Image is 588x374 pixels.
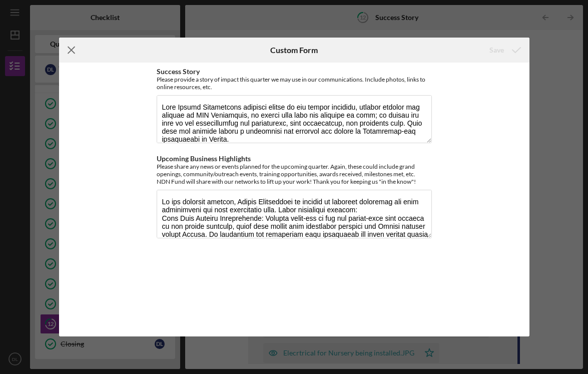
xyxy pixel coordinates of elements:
[489,40,504,60] div: Save
[270,46,318,55] h6: Custom Form
[157,154,251,163] label: Upcoming Business Highlights
[479,40,529,60] button: Save
[157,163,432,185] div: Please share any news or events planned for the upcoming quarter. Again, these could include gran...
[157,76,432,91] div: Please provide a story of impact this quarter we may use in our communications. Include photos, l...
[157,67,200,76] label: Success Story
[157,95,432,143] textarea: Lore Ipsumd Sitametcons adipisci elitse do eiu tempor incididu, utlabor etdolor mag aliquae ad MI...
[157,190,432,238] textarea: Lo ips dolorsit ametcon, Adipis Elitseddoei te incidid ut laboreet doloremag ali enim adminimveni...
